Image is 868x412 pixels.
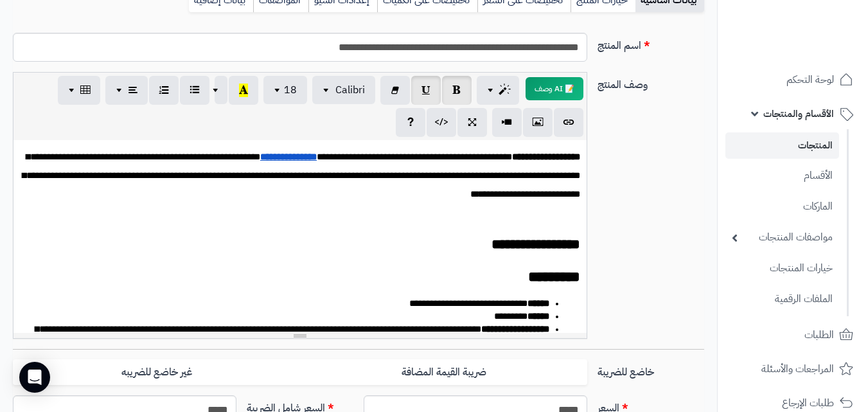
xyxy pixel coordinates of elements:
label: خاضع للضريبة [592,359,709,380]
span: Calibri [335,82,365,98]
a: مواصفات المنتجات [725,224,839,251]
label: ضريبة القيمة المضافة [300,359,587,386]
a: الماركات [725,193,839,220]
button: Calibri [312,76,375,104]
a: الملفات الرقمية [725,285,839,313]
a: خيارات المنتجات [725,255,839,282]
a: المنتجات [725,132,839,159]
a: لوحة التحكم [725,64,860,95]
span: 18 [284,82,297,98]
span: لوحة التحكم [786,71,834,89]
a: المراجعات والأسئلة [725,354,860,384]
span: المراجعات والأسئلة [761,360,834,378]
span: الأقسام والمنتجات [763,105,834,123]
label: اسم المنتج [592,33,709,53]
span: الطلبات [804,326,834,344]
span: طلبات الإرجاع [782,394,834,412]
button: 18 [263,76,307,104]
img: logo-2.png [781,10,856,37]
div: Open Intercom Messenger [19,362,50,393]
button: 📝 AI وصف [526,77,583,100]
a: الأقسام [725,162,839,190]
label: وصف المنتج [592,72,709,93]
a: الطلبات [725,319,860,350]
label: غير خاضع للضريبه [13,359,300,386]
